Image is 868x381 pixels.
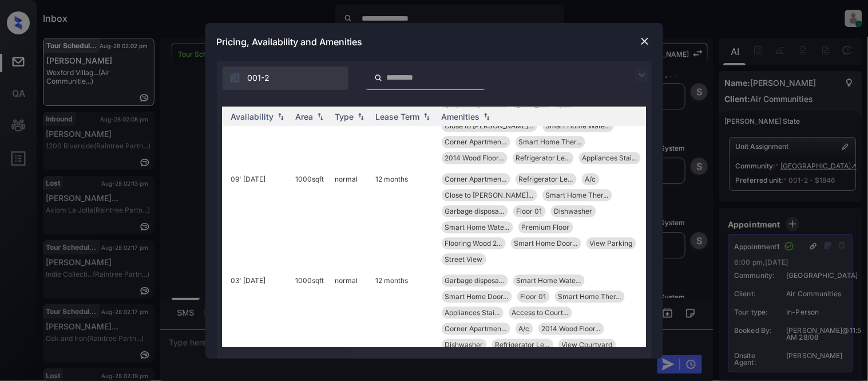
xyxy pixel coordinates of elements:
[445,191,534,199] span: Close to [PERSON_NAME]...
[374,73,383,83] img: icon-zuma
[442,112,480,121] div: Amenities
[371,168,437,270] td: 12 months
[445,255,483,264] span: Street View
[421,112,433,120] img: sorting
[546,191,609,199] span: Smart Home Ther...
[519,175,573,183] span: Refrigerator Le...
[229,72,241,84] img: icon-zuma
[639,36,651,47] img: close
[296,112,314,121] div: Area
[496,340,550,349] span: Refrigerator Le...
[335,112,354,121] div: Type
[519,324,530,333] span: A/c
[519,138,582,146] span: Smart Home Ther...
[481,112,493,120] img: sorting
[445,207,505,215] span: Garbage disposa...
[205,23,663,61] div: Pricing, Availability and Amenities
[585,175,596,183] span: A/c
[355,112,367,120] img: sorting
[635,68,649,82] img: icon-zuma
[445,223,510,231] span: Smart Home Wate...
[445,154,504,162] span: 2014 Wood Floor...
[445,138,507,146] span: Corner Apartmen...
[582,154,637,162] span: Appliances Stai...
[445,308,500,317] span: Appliances Stai...
[517,207,542,215] span: Floor 01
[248,72,270,84] span: 001-2
[445,276,505,285] span: Garbage disposa...
[445,239,502,248] span: Flooring Wood 2...
[371,270,437,371] td: 12 months
[522,223,570,231] span: Premium Floor
[542,324,601,333] span: 2014 Wood Floor...
[291,270,331,371] td: 1000 sqft
[554,207,593,215] span: Dishwasher
[512,308,569,317] span: Access to Court...
[275,112,287,120] img: sorting
[227,270,291,371] td: 03' [DATE]
[315,112,326,120] img: sorting
[517,276,581,285] span: Smart Home Wate...
[516,154,570,162] span: Refrigerator Le...
[558,292,621,301] span: Smart Home Ther...
[445,292,509,301] span: Smart Home Door...
[445,340,483,349] span: Dishwasher
[445,324,507,333] span: Corner Apartmen...
[521,292,546,301] span: Floor 01
[445,175,507,183] span: Corner Apartmen...
[590,239,633,248] span: View Parking
[291,168,331,270] td: 1000 sqft
[331,270,371,371] td: normal
[227,168,291,270] td: 09' [DATE]
[376,112,420,121] div: Lease Term
[562,340,613,349] span: View Courtyard
[331,168,371,270] td: normal
[514,239,578,248] span: Smart Home Door...
[231,112,274,121] div: Availability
